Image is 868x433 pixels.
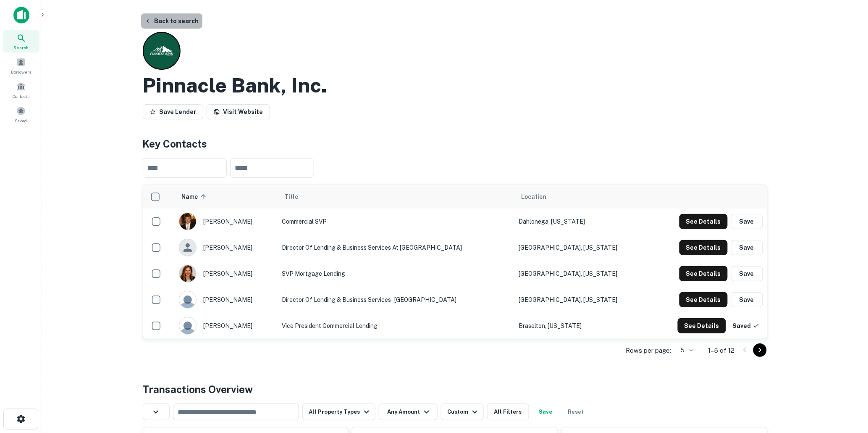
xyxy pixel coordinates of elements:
[708,346,735,356] p: 1–5 of 12
[731,214,763,229] button: Save
[11,69,31,75] span: Borrowers
[729,318,763,333] button: Saved
[675,344,695,356] div: 5
[179,265,273,283] div: [PERSON_NAME]
[678,318,726,333] button: See Details
[284,192,309,202] span: Title
[278,313,514,339] td: Vice President Commercial Lending
[278,209,514,235] td: Commercial SVP
[522,192,547,202] span: Location
[3,103,39,126] a: Saved
[679,292,728,307] button: See Details
[3,54,39,77] a: Borrowers
[15,117,27,124] span: Saved
[207,104,270,119] a: Visit Website
[487,404,529,420] button: All Filters
[532,404,559,420] button: Save your search to get updates of matches that match your search criteria.
[143,104,203,119] button: Save Lender
[302,404,375,420] button: All Property Types
[278,287,514,313] td: Director of Lending & Business Services - [GEOGRAPHIC_DATA]
[143,136,768,151] h4: Key Contacts
[679,214,728,229] button: See Details
[13,7,29,24] img: capitalize-icon.png
[3,30,39,53] a: Search
[278,235,514,261] td: Director of Lending & Business Services at [GEOGRAPHIC_DATA]
[441,404,484,420] button: Custom
[278,185,514,209] th: Title
[179,291,273,309] div: [PERSON_NAME]
[141,13,202,29] button: Back to search
[731,266,763,281] button: Save
[448,407,480,417] div: Custom
[179,317,196,334] img: 9c8pery4andzj6ohjkjp54ma2
[179,265,196,282] img: 1650333901882
[143,73,328,98] h2: Pinnacle Bank, Inc.
[515,313,650,339] td: Braselton, [US_STATE]
[515,235,650,261] td: [GEOGRAPHIC_DATA], [US_STATE]
[179,213,196,230] img: 1517485175113
[143,185,767,339] div: scrollable content
[3,79,39,101] a: Contacts
[13,93,29,100] span: Contacts
[379,404,438,420] button: Any Amount
[515,185,650,209] th: Location
[515,261,650,287] td: [GEOGRAPHIC_DATA], [US_STATE]
[179,239,273,256] div: [PERSON_NAME]
[13,44,29,51] span: Search
[563,404,590,420] button: Reset
[515,209,650,235] td: Dahlonega, [US_STATE]
[731,240,763,255] button: Save
[179,291,196,308] img: 9c8pery4andzj6ohjkjp54ma2
[143,382,253,397] h4: Transactions Overview
[179,317,273,335] div: [PERSON_NAME]
[181,192,209,202] span: Name
[679,240,728,255] button: See Details
[278,261,514,287] td: SVP Mortgage Lending
[679,266,728,281] button: See Details
[626,346,671,356] p: Rows per page:
[175,185,278,209] th: Name
[753,343,767,357] button: Go to next page
[515,287,650,313] td: [GEOGRAPHIC_DATA], [US_STATE]
[826,366,868,406] iframe: Chat Widget
[179,213,273,230] div: [PERSON_NAME]
[731,292,763,307] button: Save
